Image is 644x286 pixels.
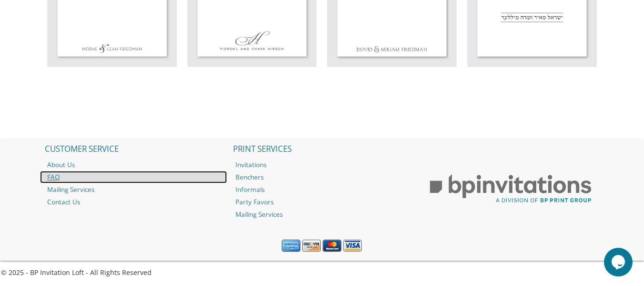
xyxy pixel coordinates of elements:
[228,183,415,196] a: Informals
[40,183,227,196] a: Mailing Services
[228,140,415,158] h2: PRINT SERVICES
[228,159,415,171] a: Invitations
[417,166,604,212] img: BP Print Group
[228,208,415,221] a: Mailing Services
[604,248,634,276] iframe: chat widget
[228,196,415,208] a: Party Favors
[40,140,227,158] h2: CUSTOMER SERVICE
[40,196,227,208] a: Contact Us
[228,171,415,183] a: Benchers
[323,240,341,252] img: MasterCard
[40,171,227,183] a: FAQ
[343,240,362,252] img: Visa
[302,240,321,252] img: Discover
[40,159,227,171] a: About Us
[282,240,300,252] img: American Express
